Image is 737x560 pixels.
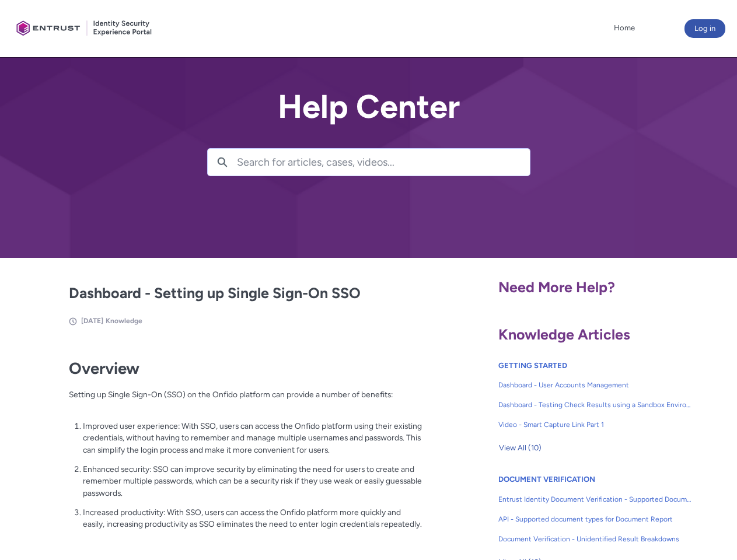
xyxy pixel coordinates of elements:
span: Dashboard - Testing Check Results using a Sandbox Environment [498,400,692,410]
span: View All (10) [499,439,542,457]
a: Dashboard - Testing Check Results using a Sandbox Environment [498,395,692,415]
li: Knowledge [106,316,142,326]
strong: Overview [69,359,139,378]
span: Need More Help? [498,278,615,296]
span: [DATE] [81,317,103,325]
a: Dashboard - User Accounts Management [498,375,692,395]
p: Setting up Single Sign-On (SSO) on the Onfido platform can provide a number of benefits: [69,388,422,412]
span: Video - Smart Capture Link Part 1 [498,419,692,430]
span: Knowledge Articles [498,325,630,343]
button: Search [208,149,237,176]
span: Dashboard - User Accounts Management [498,380,692,390]
h2: Help Center [207,89,530,125]
button: Log in [684,19,725,38]
input: Search for articles, cases, videos... [237,149,530,176]
p: Improved user experience: With SSO, users can access the Onfido platform using their existing cre... [83,420,422,456]
a: Video - Smart Capture Link Part 1 [498,415,692,435]
button: View All (10) [498,439,542,457]
a: GETTING STARTED [498,361,567,370]
a: Home [611,19,638,37]
h2: Dashboard - Setting up Single Sign-On SSO [69,282,422,304]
